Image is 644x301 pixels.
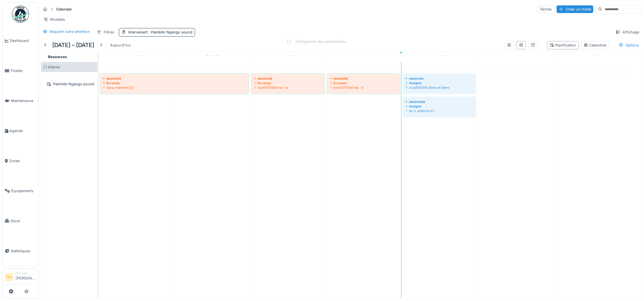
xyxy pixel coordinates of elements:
[429,53,449,61] a: 10 octobre 2025
[103,76,246,81] div: electricité
[3,56,38,86] a: Tickets
[11,188,36,194] span: Équipements
[405,99,473,104] div: electricitée
[3,86,38,116] a: Maintenance
[3,26,38,56] a: Dashboard
[254,81,322,85] div: En cours
[5,271,36,285] a: OH Manager[PERSON_NAME]
[549,43,576,48] div: Planification
[584,43,607,48] div: Calendrier
[11,98,36,103] span: Maintenance
[330,81,397,85] div: En cours
[287,39,349,44] div: Chargement des prestataires…
[52,42,94,48] h5: [DATE] – [DATE]
[45,80,94,88] div: Paimklin Ngangu sound
[48,55,67,59] span: Resources
[254,76,322,81] div: electricité
[9,158,36,164] span: Zones
[16,271,36,283] li: [PERSON_NAME]
[103,85,246,90] div: rue a. marbotin 22
[54,7,74,12] strong: Calendar
[405,109,473,113] div: av. z. gramme 21
[103,81,246,85] div: En cours
[11,68,36,73] span: Tickets
[613,28,642,36] div: Affichage
[127,53,146,61] a: 6 octobre 2025
[94,28,117,36] div: Filtres
[405,81,473,85] div: Assigné
[405,76,473,81] div: electricité
[3,116,38,146] a: Agenda
[354,53,374,61] a: 9 octobre 2025
[108,41,133,49] div: Aujourd'hui
[405,85,473,90] div: scut/013/010 4ème et 5ème
[277,53,298,61] a: 8 octobre 2025
[12,6,29,23] img: Badge_color-CXgf-gQk.svg
[330,85,397,90] div: loch/077/005 rez - b
[11,218,36,224] span: Stock
[5,273,13,281] li: OH
[128,29,192,35] div: Intervenant
[16,271,36,275] div: Manager
[3,146,38,176] a: Zones
[405,104,473,109] div: Assigné
[50,29,90,34] div: Requiert votre attention
[3,206,38,236] a: Stock
[616,41,642,49] div: Options
[537,5,554,13] div: Tâches
[3,176,38,206] a: Équipements
[41,15,68,24] div: Modèles
[48,65,60,69] span: Interne
[505,53,525,61] a: 11 octobre 2025
[11,248,36,254] span: Statistiques
[10,38,36,43] span: Dashboard
[148,30,192,34] span: : Paimklin Ngangu sound
[581,53,601,61] a: 12 octobre 2025
[254,85,322,90] div: loch/077/005 rez - b
[557,5,593,13] div: Créer un ticket
[330,76,397,81] div: electricité
[9,128,36,133] span: Agenda
[205,53,220,61] a: 7 octobre 2025
[3,236,38,266] a: Statistiques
